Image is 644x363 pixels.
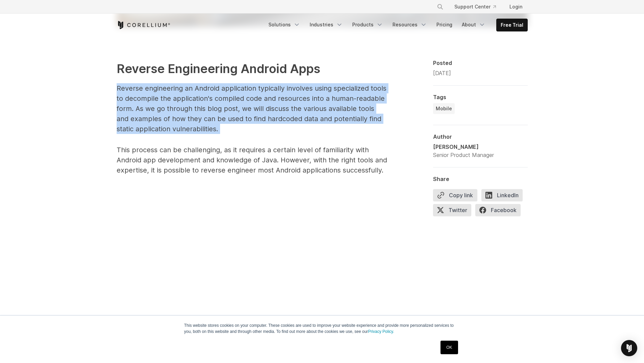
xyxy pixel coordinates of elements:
[475,204,521,216] span: Facebook
[497,19,527,31] a: Free Trial
[117,145,387,175] p: This process can be challenging, as it requires a certain level of familiarity with Android app d...
[368,329,394,334] a: Privacy Policy.
[306,19,347,31] a: Industries
[433,94,528,100] div: Tags
[433,133,528,140] div: Author
[264,19,528,31] div: Navigation Menu
[388,19,431,31] a: Resources
[433,189,477,201] button: Copy link
[433,204,475,219] a: Twitter
[432,19,456,31] a: Pricing
[117,61,320,76] strong: Reverse Engineering Android Apps
[433,204,471,216] span: Twitter
[117,83,387,134] p: Reverse engineering an Android application typically involves using specialized tools to decompil...
[449,1,501,13] a: Support Center
[117,21,170,29] a: Corellium Home
[117,186,387,338] iframe: HubSpot Video
[184,322,460,335] p: This website stores cookies on your computer. These cookies are used to improve your website expe...
[621,340,637,356] div: Open Intercom Messenger
[475,204,525,219] a: Facebook
[481,189,527,204] a: LinkedIn
[433,103,455,114] a: Mobile
[348,19,387,31] a: Products
[264,19,304,31] a: Solutions
[436,105,452,112] span: Mobile
[504,1,528,13] a: Login
[433,70,451,76] span: [DATE]
[458,19,490,31] a: About
[481,189,523,201] span: LinkedIn
[433,176,528,182] div: Share
[433,60,528,66] div: Posted
[434,1,446,13] button: Search
[433,143,494,151] div: [PERSON_NAME]
[433,151,494,159] div: Senior Product Manager
[440,341,458,354] a: OK
[429,1,528,13] div: Navigation Menu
